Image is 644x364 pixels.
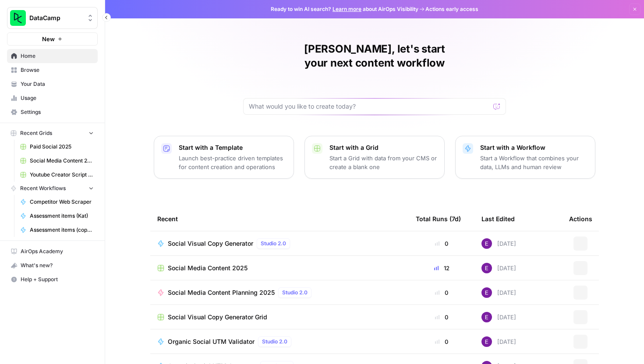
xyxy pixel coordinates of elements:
[42,35,55,43] span: New
[249,102,490,111] input: What would you like to create today?
[30,157,94,165] span: Social Media Content 2025
[21,66,94,74] span: Browse
[416,288,467,297] div: 0
[30,198,94,206] span: Competitor Web Scraper
[7,127,98,140] button: Recent Grids
[179,154,287,171] p: Launch best-practice driven templates for content creation and operations
[243,42,506,70] h1: [PERSON_NAME], let's start your next content workflow
[157,207,402,231] div: Recent
[7,63,98,77] a: Browse
[20,129,52,137] span: Recent Grids
[416,239,467,248] div: 0
[481,312,516,322] div: [DATE]
[416,207,461,231] div: Total Runs (7d)
[481,287,492,298] img: e4njzf3bqkrs28am5bweqlth8km9
[179,143,287,152] p: Start with a Template
[7,105,98,119] a: Settings
[7,32,98,46] button: New
[425,5,478,13] span: Actions early access
[16,154,98,168] a: Social Media Content 2025
[7,77,98,91] a: Your Data
[157,238,402,249] a: Social Visual Copy GeneratorStudio 2.0
[416,264,467,272] div: 12
[154,136,294,179] button: Start with a TemplateLaunch best-practice driven templates for content creation and operations
[168,288,275,297] span: Social Media Content Planning 2025
[481,238,492,249] img: e4njzf3bqkrs28am5bweqlth8km9
[329,143,437,152] p: Start with a Grid
[481,312,492,322] img: e4njzf3bqkrs28am5bweqlth8km9
[569,207,592,231] div: Actions
[416,313,467,322] div: 0
[481,336,516,347] div: [DATE]
[168,337,255,346] span: Organic Social UTM Validator
[157,264,402,272] a: Social Media Content 2025
[329,154,437,171] p: Start a Grid with data from your CMS or create a blank one
[481,207,515,231] div: Last Edited
[262,338,287,346] span: Studio 2.0
[7,7,98,29] button: Workspace: DataCamp
[16,195,98,209] a: Competitor Web Scraper
[30,212,94,220] span: Assessment items (Kat)
[157,313,402,322] a: Social Visual Copy Generator Grid
[168,264,248,272] span: Social Media Content 2025
[333,6,361,12] a: Learn more
[21,108,94,116] span: Settings
[7,49,98,63] a: Home
[30,171,94,179] span: Youtube Creator Script Optimisations
[481,263,492,273] img: e4njzf3bqkrs28am5bweqlth8km9
[416,337,467,346] div: 0
[21,52,94,60] span: Home
[271,5,418,13] span: Ready to win AI search? about AirOps Visibility
[16,209,98,223] a: Assessment items (Kat)
[157,287,402,298] a: Social Media Content Planning 2025Studio 2.0
[7,91,98,105] a: Usage
[29,14,82,22] span: DataCamp
[157,336,402,347] a: Organic Social UTM ValidatorStudio 2.0
[7,272,98,286] button: Help + Support
[7,259,97,272] div: What's new?
[304,136,445,179] button: Start with a GridStart a Grid with data from your CMS or create a blank one
[481,287,516,298] div: [DATE]
[168,313,267,322] span: Social Visual Copy Generator Grid
[16,223,98,237] a: Assessment items (copy from Kat)
[481,263,516,273] div: [DATE]
[16,140,98,154] a: Paid Social 2025
[168,239,253,248] span: Social Visual Copy Generator
[481,336,492,347] img: e4njzf3bqkrs28am5bweqlth8km9
[16,168,98,182] a: Youtube Creator Script Optimisations
[480,154,588,171] p: Start a Workflow that combines your data, LLMs and human review
[21,80,94,88] span: Your Data
[282,289,308,297] span: Studio 2.0
[455,136,595,179] button: Start with a WorkflowStart a Workflow that combines your data, LLMs and human review
[21,247,94,255] span: AirOps Academy
[30,226,94,234] span: Assessment items (copy from Kat)
[7,244,98,258] a: AirOps Academy
[20,184,66,192] span: Recent Workflows
[10,10,26,26] img: DataCamp Logo
[30,143,94,151] span: Paid Social 2025
[480,143,588,152] p: Start with a Workflow
[261,240,286,247] span: Studio 2.0
[21,276,94,283] span: Help + Support
[21,94,94,102] span: Usage
[481,238,516,249] div: [DATE]
[7,258,98,272] button: What's new?
[7,182,98,195] button: Recent Workflows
